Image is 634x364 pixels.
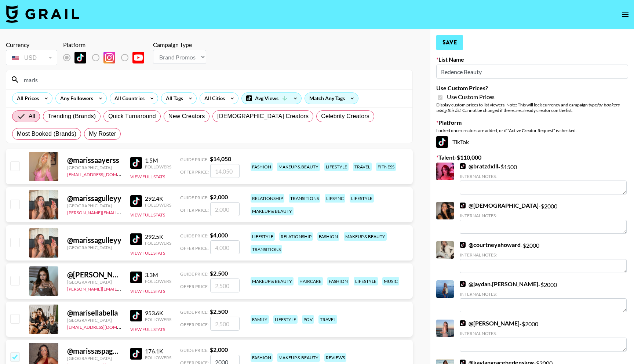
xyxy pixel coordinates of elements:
[436,154,628,161] label: Talent - $ 110,000
[210,279,240,292] input: 2,500
[145,271,171,279] div: 3.3M
[460,320,466,326] img: TikTok
[110,93,146,104] div: All Countries
[210,164,240,178] input: 14,050
[145,317,171,322] div: Followers
[324,353,346,362] div: reviews
[180,207,209,213] span: Offer Price:
[210,346,228,353] strong: $ 2,000
[251,277,294,285] div: makeup & beauty
[460,320,520,327] a: @[PERSON_NAME]
[17,130,76,138] span: Most Booked (Brands)
[145,164,171,170] div: Followers
[145,347,171,355] div: 176.1K
[460,174,627,179] div: Internal Notes:
[353,163,372,171] div: travel
[168,112,205,121] span: New Creators
[145,240,171,246] div: Followers
[277,163,320,171] div: makeup & beauty
[180,157,208,162] span: Guide Price:
[302,315,314,324] div: pov
[251,353,273,362] div: fashion
[130,327,165,332] button: View Full Stats
[180,284,209,289] span: Offer Price:
[56,93,95,104] div: Any Followers
[153,41,206,48] div: Campaign Type
[210,232,228,239] strong: $ 4,000
[74,52,86,63] img: TikTok
[130,348,142,360] img: TikTok
[305,93,358,104] div: Match Any Tags
[436,102,619,113] em: for bookers using this list
[376,163,396,171] div: fitness
[161,93,185,104] div: All Tags
[436,56,628,63] label: List Name
[436,136,448,148] img: TikTok
[279,232,313,241] div: relationship
[180,309,208,315] span: Guide Price:
[460,163,466,169] img: TikTok
[324,163,349,171] div: lifestyle
[6,48,57,67] div: Currency is locked to USD
[180,271,208,277] span: Guide Price:
[460,241,521,248] a: @courtneyahoward
[436,102,628,113] div: Display custom prices to list viewers. Note: This will lock currency and campaign type . Cannot b...
[6,5,79,23] img: Grail Talent
[145,233,171,240] div: 292.5K
[103,52,115,63] img: Instagram
[180,195,208,200] span: Guide Price:
[436,84,628,92] label: Use Custom Prices?
[29,112,35,121] span: All
[251,232,275,241] div: lifestyle
[350,194,374,203] div: lifestyle
[460,281,466,287] img: TikTok
[217,112,309,121] span: [DEMOGRAPHIC_DATA] Creators
[317,232,339,241] div: fashion
[145,195,171,202] div: 292.4K
[277,353,320,362] div: makeup & beauty
[251,163,273,171] div: fashion
[130,272,142,283] img: TikTok
[273,315,298,324] div: lifestyle
[145,202,171,208] div: Followers
[210,155,231,162] strong: $ 14,050
[67,194,121,203] div: @ marissagulleyy
[130,310,142,321] img: TikTok
[67,203,121,208] div: [GEOGRAPHIC_DATA]
[67,270,121,279] div: @ [PERSON_NAME].[PERSON_NAME]
[460,320,627,352] div: - $ 2000
[67,346,121,356] div: @ marissaspagnoli
[145,309,171,317] div: 953.6K
[318,315,337,324] div: travel
[63,50,150,65] div: List locked to TikTok.
[460,291,627,297] div: Internal Notes:
[67,208,245,215] a: [PERSON_NAME][EMAIL_ADDRESS][PERSON_NAME][PERSON_NAME][DOMAIN_NAME]
[6,41,57,48] div: Currency
[7,51,56,64] div: USD
[108,112,156,121] span: Quick Turnaround
[251,245,282,254] div: transitions
[460,213,627,218] div: Internal Notes:
[210,270,228,277] strong: $ 2,500
[242,93,301,104] div: Avg Views
[67,323,141,330] a: [EMAIL_ADDRESS][DOMAIN_NAME]
[354,277,378,285] div: lifestyle
[460,242,466,248] img: TikTok
[460,252,627,258] div: Internal Notes:
[67,356,121,361] div: [GEOGRAPHIC_DATA]
[130,212,165,218] button: View Full Stats
[344,232,387,241] div: makeup & beauty
[460,280,538,288] a: @jaydan.[PERSON_NAME]
[460,331,627,336] div: Internal Notes:
[63,41,150,48] div: Platform
[180,347,208,353] span: Guide Price:
[325,194,345,203] div: lipsync
[618,7,633,22] button: open drawer
[180,233,208,239] span: Guide Price:
[436,35,463,50] button: Save
[130,233,142,245] img: TikTok
[210,308,228,315] strong: $ 2,500
[447,93,495,101] span: Use Custom Prices
[67,317,121,323] div: [GEOGRAPHIC_DATA]
[145,355,171,360] div: Followers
